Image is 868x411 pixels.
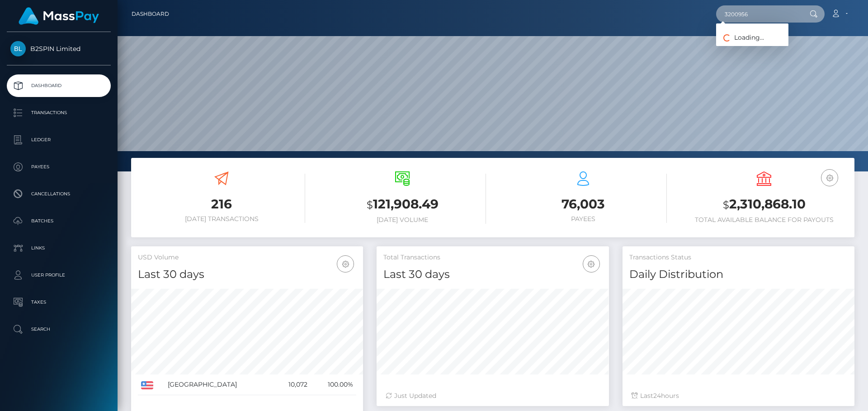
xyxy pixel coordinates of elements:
h5: Transactions Status [629,253,848,262]
p: User Profile [10,268,107,282]
a: Taxes [7,291,111,314]
img: MassPay Logo [19,7,99,25]
a: Dashboard [132,5,169,23]
a: Batches [7,210,111,232]
h6: Total Available Balance for Payouts [680,216,848,224]
span: B2SPIN Limited [7,45,111,53]
input: Search... [716,5,801,23]
span: Loading... [716,33,764,42]
h5: Total Transactions [383,253,602,262]
a: Transactions [7,102,111,124]
small: $ [723,199,729,211]
p: Dashboard [10,79,107,92]
span: 24 [653,392,661,400]
a: Links [7,237,111,259]
a: Ledger [7,129,111,151]
td: 100.00% [311,374,356,395]
h4: Daily Distribution [629,267,848,282]
h6: [DATE] Transactions [138,215,305,223]
td: 10,072 [274,374,311,395]
p: Taxes [10,296,107,309]
small: $ [367,199,373,211]
img: B2SPIN Limited [10,41,26,56]
h3: 216 [138,195,305,213]
p: Cancellations [10,187,107,201]
a: Payees [7,156,111,178]
p: Transactions [10,106,107,120]
p: Links [10,241,107,255]
h6: [DATE] Volume [319,216,486,224]
a: Search [7,318,111,341]
a: Dashboard [7,74,111,97]
h3: 2,310,868.10 [680,195,848,214]
a: User Profile [7,264,111,286]
h3: 121,908.49 [319,195,486,214]
a: Cancellations [7,183,111,205]
h4: Last 30 days [383,267,602,282]
h3: 76,003 [500,195,667,213]
h5: USD Volume [138,253,356,262]
p: Batches [10,214,107,228]
p: Search [10,323,107,336]
div: Just Updated [386,391,599,401]
td: [GEOGRAPHIC_DATA] [165,374,274,395]
div: Last hours [632,391,845,401]
h4: Last 30 days [138,267,356,282]
h6: Payees [500,215,667,223]
img: US.png [141,381,153,389]
p: Ledger [10,133,107,147]
p: Payees [10,160,107,174]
